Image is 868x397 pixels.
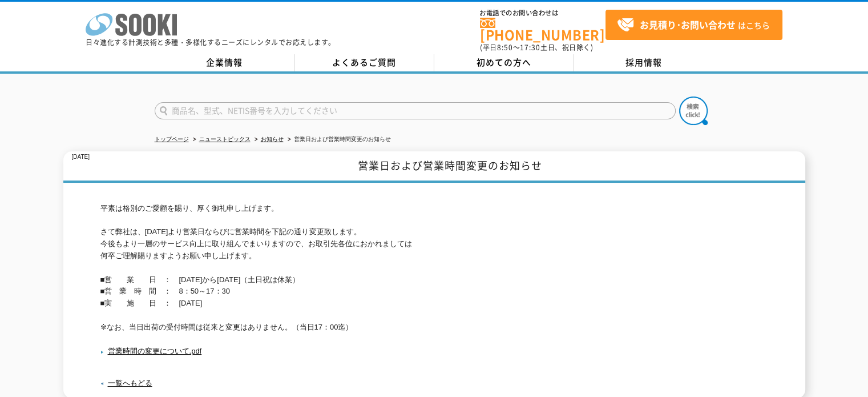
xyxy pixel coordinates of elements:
[108,379,152,387] a: 一覧へもどる
[261,136,284,142] a: お知らせ
[285,134,391,146] li: 営業日および営業時間変更のお知らせ
[155,54,294,71] a: 企業情報
[605,10,782,40] a: お見積り･お問い合わせはこちら
[497,42,513,53] span: 8:50
[480,42,593,53] span: (平日 ～ 土日、祝日除く)
[100,347,202,355] a: 営業時間の変更について.pdf
[155,136,189,142] a: トップページ
[86,39,336,46] p: 日々進化する計測技術と多種・多様化するニーズにレンタルでお応えします。
[294,54,434,71] a: よくあるご質問
[520,42,540,53] span: 17:30
[72,151,90,163] p: [DATE]
[434,54,574,71] a: 初めての方へ
[574,54,714,71] a: 採用情報
[100,203,768,334] p: 平素は格別のご愛顧を賜り、厚く御礼申し上げます。 さて弊社は、[DATE]より営業日ならびに営業時間を下記の通り変更致します。 今後もより一層のサービス向上に取り組んでまいりますので、お取引先各...
[679,97,708,125] img: btn_search.png
[477,56,531,69] span: 初めての方へ
[63,151,805,183] h1: 営業日および営業時間変更のお知らせ
[155,102,676,119] input: 商品名、型式、NETIS番号を入力してください
[617,17,770,34] span: はこちら
[480,10,605,17] span: お電話でのお問い合わせは
[480,18,605,41] a: [PHONE_NUMBER]
[199,136,251,142] a: ニューストピックス
[640,18,736,31] strong: お見積り･お問い合わせ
